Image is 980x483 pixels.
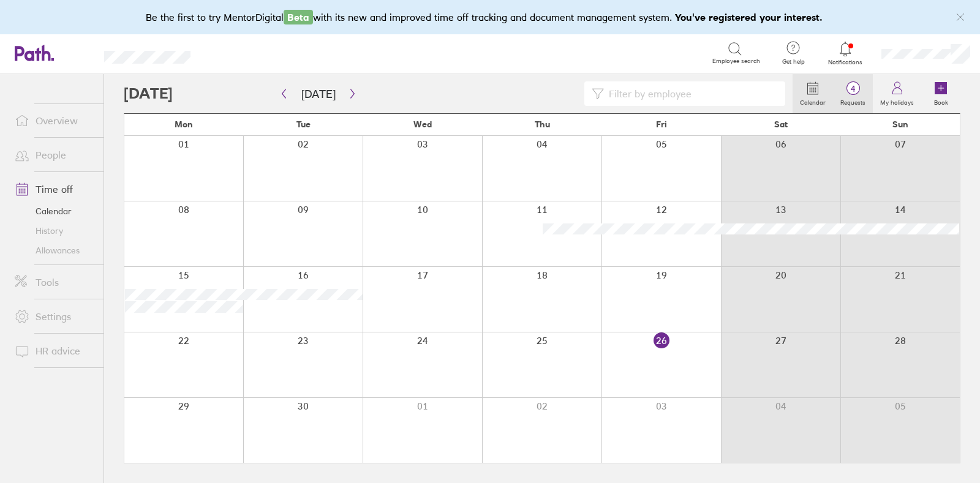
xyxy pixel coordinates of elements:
label: Book [927,95,956,107]
span: Notifications [826,59,865,66]
span: Fri [656,119,667,129]
label: Requests [833,95,873,107]
a: Calendar [5,201,104,221]
span: Sat [774,119,788,129]
span: 4 [833,84,873,94]
a: 4Requests [833,74,873,113]
a: Settings [5,304,104,329]
div: Search [224,47,255,58]
a: Calendar [793,74,833,113]
input: Filter by employee [604,82,778,105]
a: Time off [5,177,104,201]
div: Be the first to try MentorDigital with its new and improved time off tracking and document manage... [146,10,835,24]
b: You've registered your interest. [675,11,823,23]
a: Tools [5,270,104,294]
a: My holidays [873,74,921,113]
button: [DATE] [292,84,345,104]
span: Get help [774,58,813,66]
label: Calendar [793,95,833,107]
span: Sun [892,119,908,129]
a: People [5,143,104,167]
span: Beta [284,10,313,24]
a: HR advice [5,339,104,363]
a: History [5,221,104,241]
span: Tue [296,119,311,129]
a: Overview [5,108,104,133]
span: Employee search [712,58,760,65]
a: Allowances [5,241,104,260]
span: Wed [413,119,432,129]
label: My holidays [873,95,921,107]
a: Book [921,74,960,113]
span: Thu [535,119,550,129]
a: Notifications [826,40,865,66]
span: Mon [175,119,193,129]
